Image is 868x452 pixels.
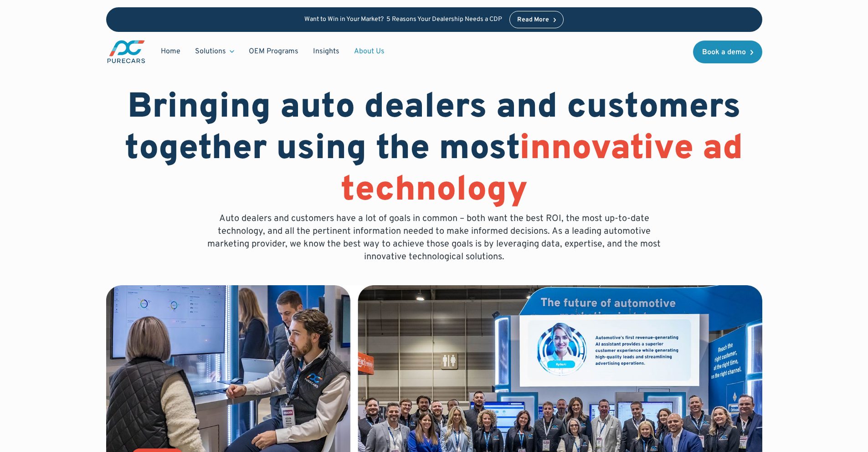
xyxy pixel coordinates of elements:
div: Solutions [195,46,226,56]
a: OEM Programs [241,43,306,60]
img: purecars logo [106,39,146,64]
a: Home [154,43,188,60]
a: About Us [347,43,392,60]
a: main [106,39,146,64]
div: Book a demo [702,49,746,56]
span: innovative ad technology [341,128,744,213]
a: Read More [509,11,564,28]
p: Auto dealers and customers have a lot of goals in common – both want the best ROI, the most up-to... [201,212,668,263]
a: Book a demo [693,41,762,63]
p: Want to Win in Your Market? 5 Reasons Your Dealership Needs a CDP [304,16,502,24]
div: Solutions [188,43,241,60]
div: Read More [517,17,549,23]
a: Insights [306,43,347,60]
h1: Bringing auto dealers and customers together using the most [106,87,762,212]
